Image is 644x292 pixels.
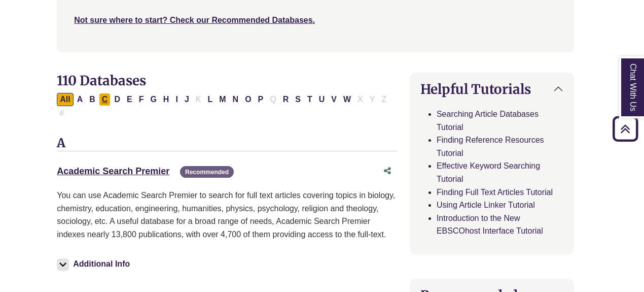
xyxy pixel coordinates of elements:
[437,161,540,183] a: Effective Keyword Searching Tutorial
[74,16,315,24] a: Not sure where to start? Check our Recommended Databases.
[86,93,98,106] button: Filter Results B
[216,93,229,106] button: Filter Results M
[136,93,147,106] button: Filter Results F
[437,201,535,209] a: Using Article Linker Tutorial
[57,94,390,117] div: Alpha-list to filter by first letter of database name
[292,93,304,106] button: Filter Results S
[204,93,216,106] button: Filter Results L
[74,93,86,106] button: Filter Results A
[57,72,146,89] span: 110 Databases
[437,110,539,132] a: Searching Article Databases Tutorial
[437,214,543,236] a: Introduction to the New EBSCOhost Interface Tutorial
[242,93,254,106] button: Filter Results O
[182,93,192,106] button: Filter Results J
[304,93,315,106] button: Filter Results T
[57,166,169,176] a: Academic Search Premier
[230,93,242,106] button: Filter Results N
[57,136,398,151] h3: A
[57,257,133,271] button: Additional Info
[147,93,159,106] button: Filter Results G
[437,136,544,157] a: Finding Reference Resources Tutorial
[410,73,574,105] button: Helpful Tutorials
[180,166,234,178] span: Recommended
[377,161,398,181] button: Share this database
[609,122,641,136] a: Back to Top
[57,189,398,241] p: You can use Academic Search Premier to search for full text articles covering topics in biology, ...
[328,93,340,106] button: Filter Results V
[255,93,267,106] button: Filter Results P
[316,93,328,106] button: Filter Results U
[280,93,292,106] button: Filter Results R
[172,93,181,106] button: Filter Results I
[124,93,135,106] button: Filter Results E
[111,93,123,106] button: Filter Results D
[99,93,111,106] button: Filter Results C
[57,93,73,106] button: All
[160,93,172,106] button: Filter Results H
[437,188,553,197] a: Finding Full Text Articles Tutorial
[340,93,354,106] button: Filter Results W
